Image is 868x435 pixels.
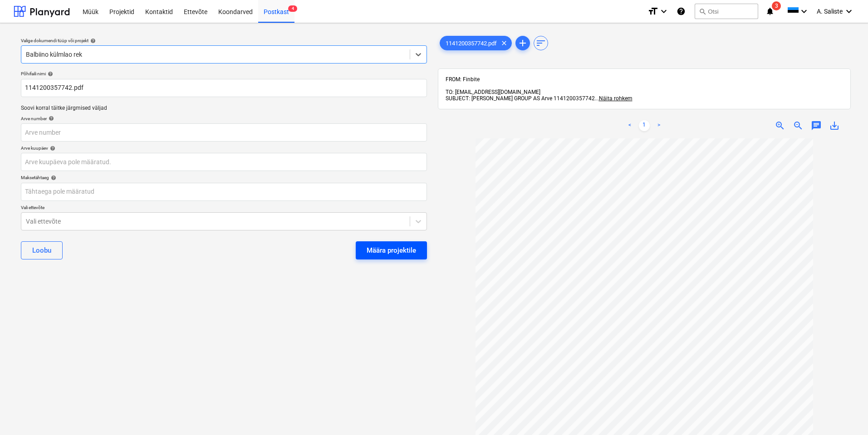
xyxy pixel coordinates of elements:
[843,6,854,17] i: keyboard_arrow_down
[811,120,822,131] span: chat
[799,6,809,17] i: keyboard_arrow_down
[49,175,56,181] span: help
[21,38,427,44] div: Valige dokumendi tüüp või projekt
[653,120,664,131] a: Next page
[21,116,427,122] div: Arve number
[21,205,427,212] p: Vali ettevõte
[823,391,868,435] iframe: Chat Widget
[440,36,512,50] div: 1141200357742.pdf
[595,95,633,102] span: ...
[88,38,96,44] span: help
[21,71,427,77] div: Põhifaili nimi
[32,244,51,256] div: Loobu
[775,120,785,131] span: zoom_in
[356,241,427,259] button: Määra projektile
[765,6,775,17] i: notifications
[499,38,510,49] span: clear
[599,95,633,102] span: Näita rohkem
[21,79,427,97] input: Põhifaili nimi
[446,95,595,102] span: SUBJECT: [PERSON_NAME] GROUP AS Arve 1141200357742
[793,120,804,131] span: zoom_out
[677,6,686,17] i: Abikeskus
[21,153,427,171] input: Arve kuupäeva pole määratud.
[535,38,546,49] span: sort
[446,76,480,83] span: FROM: Finbite
[446,89,540,95] span: TO: [EMAIL_ADDRESS][DOMAIN_NAME]
[695,4,758,19] button: Otsi
[658,6,669,17] i: keyboard_arrow_down
[21,175,427,181] div: Maksetähtaeg
[21,104,427,112] p: Soovi korral täitke järgmised väljad
[367,244,416,256] div: Määra projektile
[21,123,427,142] input: Arve number
[48,146,55,151] span: help
[624,120,635,131] a: Previous page
[21,241,63,259] button: Loobu
[699,8,706,15] span: search
[288,5,297,12] span: 4
[817,8,843,15] span: A. Saliste
[639,120,650,131] a: Page 1 is your current page
[772,1,781,10] span: 3
[46,71,53,77] span: help
[647,6,658,17] i: format_size
[829,120,840,131] span: save_alt
[21,145,427,151] div: Arve kuupäev
[47,116,54,121] span: help
[440,40,502,47] span: 1141200357742.pdf
[21,183,427,201] input: Tähtaega pole määratud
[517,38,528,49] span: add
